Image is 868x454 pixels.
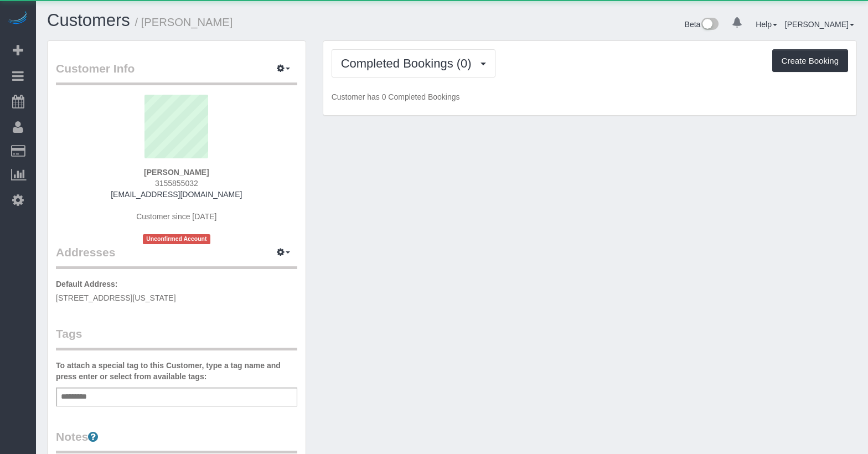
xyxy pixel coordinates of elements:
span: Customer since [DATE] [136,212,216,221]
a: [EMAIL_ADDRESS][DOMAIN_NAME] [111,190,242,199]
span: 3155855032 [155,179,198,188]
a: Help [756,20,777,29]
img: Automaid Logo [7,11,29,27]
p: Customer has 0 Completed Bookings [332,91,848,102]
span: Unconfirmed Account [143,234,210,244]
button: Create Booking [772,49,848,73]
small: / [PERSON_NAME] [135,16,233,28]
span: Completed Bookings (0) [341,56,477,70]
label: To attach a special tag to this Customer, type a tag name and press enter or select from availabl... [56,360,297,382]
a: [PERSON_NAME] [785,20,854,29]
a: Beta [685,20,719,29]
button: Completed Bookings (0) [332,49,495,78]
a: Customers [47,11,130,30]
legend: Notes [56,429,297,453]
label: Default Address: [56,278,118,290]
legend: Customer Info [56,60,297,85]
strong: [PERSON_NAME] [144,168,209,177]
legend: Tags [56,326,297,350]
span: [STREET_ADDRESS][US_STATE] [56,293,176,302]
img: New interface [700,18,719,32]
